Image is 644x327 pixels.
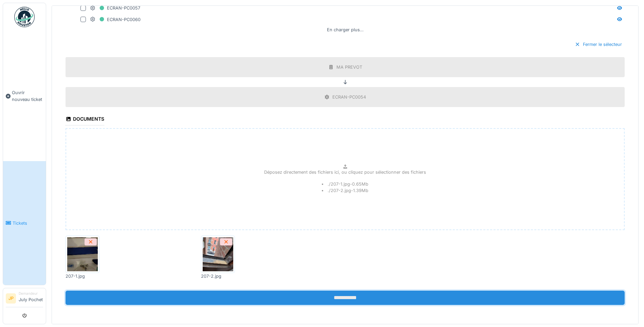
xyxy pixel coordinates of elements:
div: 207-1.jpg [66,273,99,279]
a: JP DemandeurJuly Pochet [6,291,43,307]
li: ./207-1.jpg - 0.65 Mb [322,181,369,187]
div: Fermer le sélecteur [572,40,625,49]
div: ECRAN-PC0060 [90,15,141,24]
span: Tickets [13,220,43,226]
div: MA PREVOT [336,64,362,70]
div: Documents [66,114,104,125]
li: ./207-2.jpg - 1.39 Mb [322,187,369,194]
span: Ouvrir nouveau ticket [12,89,43,102]
li: JP [6,293,16,304]
div: En charger plus… [324,25,366,34]
div: Demandeur [19,291,43,296]
div: ECRAN-PC0057 [90,4,140,12]
p: Déposez directement des fichiers ici, ou cliquez pour sélectionner des fichiers [264,169,426,175]
a: Tickets [3,161,46,285]
div: ECRAN-PC0054 [332,94,366,100]
li: July Pochet [19,291,43,306]
img: l11oz0hibjlb7c38ltxlrkduw58b [67,237,98,271]
img: Badge_color-CXgf-gQk.svg [14,7,35,27]
img: hz64u9b6mesgg2c85h9e9jctx2sm [203,237,233,271]
div: 207-2.jpg [201,273,235,279]
a: Ouvrir nouveau ticket [3,31,46,161]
